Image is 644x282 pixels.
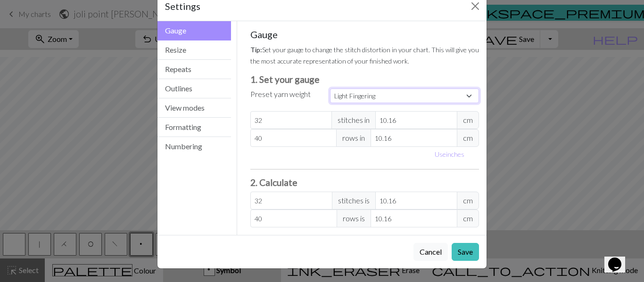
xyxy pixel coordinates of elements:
span: cm [457,209,479,227]
button: Outlines [157,79,231,98]
h3: 1. Set your gauge [250,74,479,85]
span: stitches is [332,192,376,209]
button: Formatting [157,118,231,137]
button: Resize [157,40,231,60]
button: Repeats [157,60,231,79]
button: Cancel [413,243,448,261]
span: stitches in [331,111,376,129]
h5: Gauge [250,29,479,40]
iframe: chat widget [604,244,635,273]
span: cm [457,111,479,129]
span: rows is [337,209,371,227]
button: Useinches [430,147,469,161]
button: Save [452,243,479,261]
small: Set your gauge to change the stitch distortion in your chart. This will give you the most accurat... [250,46,479,65]
span: cm [457,129,479,147]
button: Gauge [157,21,231,40]
strong: Tip: [250,46,262,54]
span: cm [457,192,479,209]
span: rows in [336,129,371,147]
h3: 2. Calculate [250,177,479,188]
button: View modes [157,98,231,118]
button: Numbering [157,137,231,156]
label: Preset yarn weight [250,89,311,100]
